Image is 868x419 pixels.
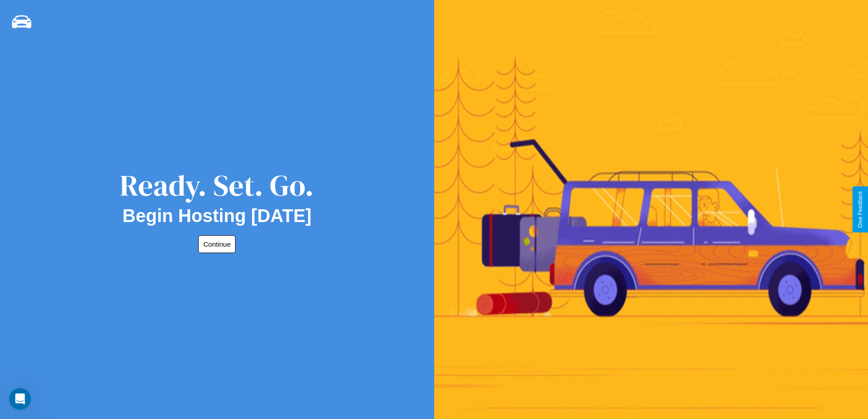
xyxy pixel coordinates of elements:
h2: Begin Hosting [DATE] [123,206,312,226]
div: Give Feedback [857,191,863,228]
div: Ready. Set. Go. [120,165,314,206]
button: Continue [198,235,236,253]
iframe: Intercom live chat [9,388,31,410]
